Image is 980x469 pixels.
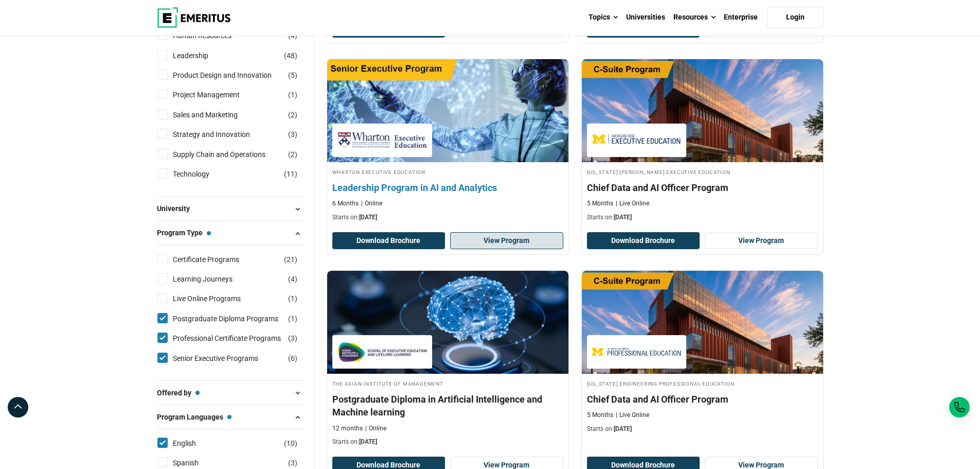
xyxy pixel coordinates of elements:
h4: Postgraduate Diploma in Artificial Intelligence and Machine learning [332,393,563,419]
span: 1 [291,91,295,99]
p: Live Online [616,199,649,208]
a: Certificate Programs [173,254,260,265]
span: 4 [291,275,295,283]
span: ( ) [288,129,297,140]
span: 2 [291,111,295,119]
button: University [157,201,306,217]
span: 10 [287,439,295,447]
a: Postgraduate Diploma Programs [173,313,299,324]
p: Starts on: [587,213,818,222]
p: Starts on: [332,438,563,446]
span: 1 [291,294,295,303]
span: 21 [287,255,295,264]
span: ( ) [288,293,297,304]
a: Project Management [173,89,260,100]
button: Offered by [157,385,306,401]
span: ( ) [288,89,297,100]
h4: Wharton Executive Education [332,167,563,176]
span: 3 [291,334,295,342]
span: 48 [287,51,295,60]
span: 5 [291,71,295,79]
span: ( ) [288,457,297,468]
img: Wharton Executive Education [337,129,427,152]
span: Offered by [157,387,200,398]
p: Starts on: [587,425,818,433]
a: Live Online Programs [173,293,261,304]
span: ( ) [284,254,297,265]
button: Download Brochure [332,232,446,250]
a: AI and Machine Learning Course by The Asian Institute of Management - September 30, 2025 The Asia... [327,271,568,451]
button: Download Brochure [587,232,700,250]
a: AI and Machine Learning Course by Michigan Ross Executive Education - December 17, 2025 Michigan ... [582,59,823,227]
span: Program Type [157,227,211,238]
a: English [173,438,217,449]
img: The Asian Institute of Management [337,340,427,363]
img: Chief Data and AI Officer Program | Online AI and Machine Learning Course [582,271,823,374]
span: ( ) [288,109,297,120]
a: Professional Certificate Programs [173,333,301,344]
span: 6 [291,354,295,362]
img: Michigan Ross Executive Education [592,129,682,152]
a: Learning Journeys [173,273,253,285]
span: [DATE] [359,438,377,445]
p: 6 Months [332,199,359,208]
span: 11 [287,170,295,178]
p: 5 Months [587,411,613,420]
span: ( ) [288,313,297,324]
a: Senior Executive Programs [173,353,279,364]
a: AI and Machine Learning Course by Michigan Engineering Professional Education - December 17, 2025... [582,271,823,439]
span: [DATE] [614,214,632,221]
p: Live Online [616,411,649,420]
span: ( ) [284,438,297,449]
h4: Leadership Program in AI and Analytics [332,181,563,194]
h4: [US_STATE] Engineering Professional Education [587,379,818,388]
h4: Chief Data and AI Officer Program [587,393,818,406]
span: ( ) [288,353,297,364]
img: Michigan Engineering Professional Education [592,340,682,363]
h4: The Asian Institute of Management [332,379,563,388]
span: 1 [291,315,295,323]
span: ( ) [284,50,297,61]
img: Chief Data and AI Officer Program | Online AI and Machine Learning Course [582,59,823,162]
p: Online [361,199,382,208]
span: ( ) [288,273,297,285]
span: ( ) [288,333,297,344]
a: Technology [173,168,230,180]
button: Program Type [157,225,306,241]
span: 2 [291,150,295,159]
span: Program Languages [157,411,231,423]
a: AI and Machine Learning Course by Wharton Executive Education - September 25, 2025 Wharton Execut... [327,59,568,227]
p: Online [365,424,386,433]
a: Supply Chain and Operations [173,149,286,160]
h4: [US_STATE] [PERSON_NAME] Executive Education [587,167,818,176]
span: University [157,203,198,214]
span: 3 [291,459,295,467]
a: Product Design and Innovation [173,70,292,81]
h4: Chief Data and AI Officer Program [587,181,818,194]
a: Login [767,7,824,28]
a: View Program [705,232,818,250]
p: 5 Months [587,199,613,208]
a: Strategy and Innovation [173,129,271,140]
a: View Program [450,232,563,250]
p: 12 months [332,424,363,433]
button: Program Languages [157,409,306,425]
p: Starts on: [332,213,563,222]
span: ( ) [284,168,297,180]
a: Leadership [173,50,229,61]
span: 3 [291,130,295,138]
a: Sales and Marketing [173,109,258,120]
img: Leadership Program in AI and Analytics | Online AI and Machine Learning Course [315,54,580,167]
a: Spanish [173,457,219,468]
span: ( ) [288,70,297,81]
span: ( ) [288,149,297,160]
span: [DATE] [614,425,632,432]
span: [DATE] [359,214,377,221]
img: Postgraduate Diploma in Artificial Intelligence and Machine learning | Online AI and Machine Lear... [327,271,568,374]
